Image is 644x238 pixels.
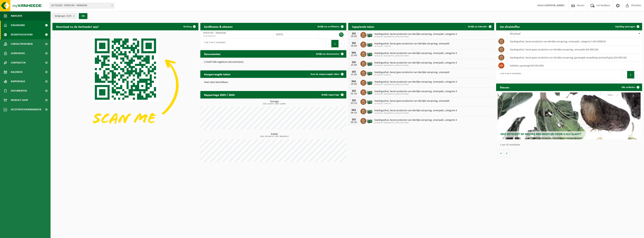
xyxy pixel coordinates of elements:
[11,67,22,77] span: Kalender
[374,61,457,64] span: Voedingsafval, bevat producten van dierlijke oorsprong, onverpakt, categorie 3
[374,33,457,36] span: Voedingsafval, bevat producten van dierlijke oorsprong, onverpakt, categorie 3
[350,45,358,47] div: 18-09
[204,81,343,84] p: Geen data beschikbaar.
[366,117,373,124] img: PB-LB-0680-HPE-GN-01
[203,35,270,38] span: RED25006655
[374,84,457,86] span: 10-854136 - [GEOGRAPHIC_DATA] OOSTENDE
[612,23,642,30] a: Ophaling aanvragen
[79,13,87,19] button: OK
[350,73,358,76] div: 25-09
[202,133,346,137] h3: Kubiek
[350,80,358,83] div: MA
[498,71,521,79] div: 1 tot 4 van 4 resultaten
[468,25,487,28] span: Bekijk uw kalender
[331,40,339,47] button: 1
[621,71,627,78] button: Previous
[11,86,27,95] span: Documenten
[366,108,373,114] img: PB-LB-0680-HPE-GN-01
[366,60,373,66] img: PB-LB-0680-HPE-GN-01
[350,118,358,121] div: DO
[273,30,318,39] td: [DATE]
[202,40,225,48] div: 1 tot 1 van 1 resultaten
[350,51,358,54] div: MA
[366,51,373,57] img: PB-LB-0680-HPE-GN-01
[307,70,346,78] a: Toon de aangevraagde taken
[202,100,346,105] h3: Tonnage
[465,23,494,30] a: Bekijk uw kalender
[350,99,358,102] div: DO
[11,95,28,105] span: Product Shop
[339,40,344,47] button: Next
[374,55,457,57] span: 10-854136 - [GEOGRAPHIC_DATA] OOSTENDE
[202,136,346,137] span: 2024: 263,160 m3 - 2025: 398,480 m3
[374,42,449,45] span: Voedingsafval, bevat geen producten van dierlijke oorsprong, onverpakt
[634,71,640,78] button: Next
[204,61,343,63] p: U heeft 638 ongelezen document(en).
[11,58,25,67] span: Contracten
[507,62,642,70] td: palletten, gemengd (04-001200)
[374,109,457,112] span: Voedingsafval, bevat producten van dierlijke oorsprong, onverpakt, categorie 3
[350,64,358,66] div: 25-09
[350,90,358,93] div: DO
[52,30,198,140] img: Download de VHEPlus App
[366,98,373,105] img: PB-LB-0680-HPE-GN-01
[366,31,373,38] img: PB-LB-0680-HPE-GN-01
[615,25,635,28] span: Ophaling aanvragen
[374,71,449,74] span: Voedingsafval, bevat geen producten van dierlijke oorsprong, onverpakt
[180,23,198,30] button: Verberg
[54,13,72,19] span: Vestigingen
[350,121,358,124] div: 09-10
[350,109,358,112] div: MA
[325,40,331,47] button: Previous
[348,23,378,30] h2: Ingeplande taken
[200,70,234,78] h2: Aangevraagde taken
[183,25,192,28] span: Verberg
[374,90,457,93] span: Voedingsafval, bevat producten van dierlijke oorsprong, onverpakt, categorie 3
[11,21,25,30] span: Dashboard
[374,93,457,95] span: 10-854136 - [GEOGRAPHIC_DATA] OOSTENDE
[350,42,358,45] div: DO
[546,4,564,7] strong: [PERSON_NAME]
[350,102,358,105] div: 02-10
[310,73,339,75] span: Toon de aangevraagde taken
[374,36,457,38] span: 10-854136 - [GEOGRAPHIC_DATA] OOSTENDE
[507,46,642,54] td: voedingsafval, bevat geen producten van dierlijke oorsprong, onverpakt (04-000128)
[374,122,457,124] span: 10-854136 - [GEOGRAPHIC_DATA] OOSTENDE
[374,45,449,48] span: 10-751320 - SYROS NV
[496,23,524,30] h2: Uw afvalstoffen
[316,53,339,55] span: Bekijk uw documenten
[374,112,457,114] span: 10-854136 - [GEOGRAPHIC_DATA] OOSTENDE
[11,77,25,86] span: Rapportage
[66,15,72,17] count: (4/4)
[318,25,339,28] span: Bekijk uw certificaten
[11,11,22,21] span: Navigatie
[350,112,358,114] div: 06-10
[350,93,358,95] div: 02-10
[11,30,33,39] span: Bedrijfsgegevens
[202,103,346,105] span: 2024: 19,043 t - 2025: 14,869 t
[500,133,581,136] span: Wat betekent de nieuwe RED-richtlijn voor u als klant?
[627,71,634,78] button: 1
[313,50,346,58] a: Bekijk uw documenten
[350,61,358,64] div: DO
[49,3,114,8] span: 10-751320 - SYROS NV - WINGENE
[200,50,224,57] h2: Documenten
[619,84,642,91] a: Alle artikelen
[11,39,33,49] span: Contactpersonen
[366,70,373,76] img: PB-LB-0680-HPE-GN-01
[507,54,642,62] td: voedingsafval, bevat geen producten van dierlijke oorsprong, gemengde verpakking (exclusief glas)...
[374,74,449,76] span: 10-751320 - SYROS NV
[200,23,236,30] h2: Certificaten & attesten
[315,23,346,30] a: Bekijk uw certificaten
[200,91,238,98] h2: Rapportage 2025 / 2024
[350,35,358,38] div: 18-09
[350,32,358,35] div: DO
[374,52,457,55] span: Voedingsafval, bevat producten van dierlijke oorsprong, onverpakt, categorie 3
[203,32,226,34] span: SYROS NV - WINGENE
[510,32,520,35] span: Afvalstof
[350,70,358,73] div: DO
[11,49,25,58] span: Gebruikers
[504,149,510,157] button: Volgende
[374,119,457,122] span: Voedingsafval, bevat producten van dierlijke oorsprong, onverpakt, categorie 3
[498,93,641,139] a: Wat betekent de nieuwe RED-richtlijn voor u als klant?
